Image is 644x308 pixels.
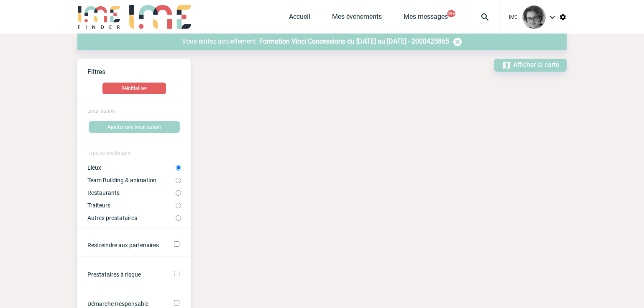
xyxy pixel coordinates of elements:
span: IME [509,14,517,20]
label: Traiteurs [87,202,176,209]
span: Localisation [87,108,115,114]
label: Prestataires à risque [87,271,162,278]
span: Vous éditez actuellement : [182,37,259,45]
img: 101028-0.jpg [522,5,546,29]
img: baseline_cancel_white_24dp-blanc.png [452,37,463,47]
button: Réinitialiser [102,83,166,94]
label: Lieux [87,164,176,171]
a: Formation Vinci Concessions du [DATE] au [DATE] - 2000425865 [259,37,449,45]
p: Filtres [87,68,191,76]
span: Type de prestataire [87,150,130,156]
label: Autres prestataires [87,215,176,221]
label: Restaurants [87,189,176,196]
label: Démarche Responsable [87,300,162,307]
button: 99+ [447,10,455,17]
a: Accueil [289,13,310,24]
button: Ajouter une localisation [89,121,180,133]
a: Mes événements [332,13,382,24]
a: Réinitialiser [77,83,191,94]
a: Mes messages [404,13,448,24]
label: Team Building & animation [87,177,176,184]
input: Démarche Responsable [174,300,179,305]
label: Restreindre aux partenaires [87,242,162,248]
img: IME-Finder [77,5,121,29]
span: Afficher la carte [513,61,559,69]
